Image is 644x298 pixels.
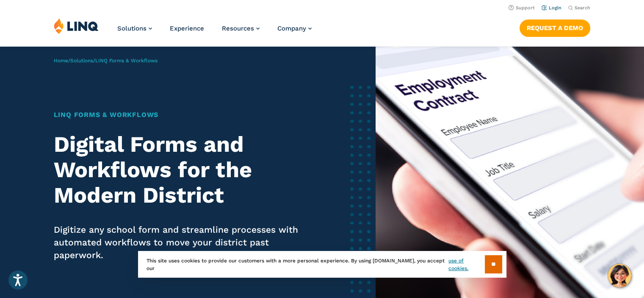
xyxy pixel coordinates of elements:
a: Solutions [70,58,93,64]
a: Request a Demo [520,19,590,36]
nav: Primary Navigation [117,18,312,46]
a: Resources [222,25,260,32]
span: LINQ Forms & Workflows [95,58,158,64]
a: Home [54,58,68,64]
span: Resources [222,25,254,32]
h2: Digital Forms and Workflows for the Modern District [54,132,307,208]
span: Solutions [117,25,146,32]
p: Digitize any school form and streamline processes with automated workflows to move your district ... [54,223,307,262]
span: Search [575,5,590,11]
nav: Button Navigation [520,18,590,36]
div: This site uses cookies to provide our customers with a more personal experience. By using [DOMAIN... [138,251,506,278]
a: use of cookies. [448,257,484,272]
a: Login [542,5,561,11]
a: Solutions [117,25,152,32]
button: Open Search Bar [568,5,590,11]
h1: LINQ Forms & Workflows [54,110,307,120]
span: / / [54,58,158,64]
a: Company [277,25,312,32]
span: Company [277,25,306,32]
button: Hello, have a question? Let’s chat. [608,264,631,287]
img: LINQ | K‑12 Software [54,18,99,34]
a: Experience [170,25,204,32]
a: Support [509,5,535,11]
